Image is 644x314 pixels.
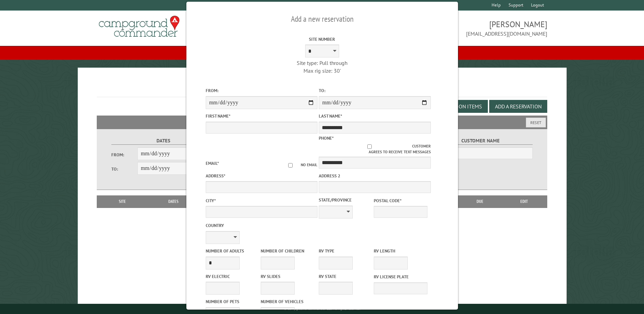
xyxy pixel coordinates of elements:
[111,137,215,145] label: Dates
[260,248,314,254] label: Number of Children
[501,195,547,208] th: Edit
[284,307,361,311] small: © Campground Commander LLC. All rights reserved.
[374,248,427,254] label: RV Length
[205,298,259,305] label: Number of Pets
[260,273,314,280] label: RV Slides
[266,36,378,42] label: Site Number
[205,87,317,94] label: From:
[319,113,430,119] label: Last Name
[111,152,137,158] label: From:
[319,248,372,254] label: RV Type
[111,166,137,172] label: To:
[319,87,430,94] label: To:
[280,163,301,168] input: No email
[526,118,546,127] button: Reset
[319,135,334,141] label: Phone
[205,273,259,280] label: RV Electric
[97,116,547,128] h2: Filters
[266,67,378,74] div: Max rig size: 30'
[319,173,430,179] label: Address 2
[280,162,317,168] label: No email
[145,195,203,208] th: Dates
[266,59,378,67] div: Site type: Pull through
[459,195,501,208] th: Due
[205,173,317,179] label: Address
[205,197,317,204] label: City
[489,100,547,113] button: Add a Reservation
[327,144,412,149] input: Customer agrees to receive text messages
[205,113,317,119] label: First Name
[97,78,547,97] h1: Reservations
[97,13,182,40] img: Campground Commander
[319,143,430,155] label: Customer agrees to receive text messages
[429,100,488,113] button: Edit Add-on Items
[374,197,427,204] label: Postal Code
[205,248,259,254] label: Number of Adults
[205,222,317,229] label: Country
[429,137,532,145] label: Customer Name
[319,197,372,203] label: State/Province
[260,298,314,305] label: Number of Vehicles
[205,13,438,25] h2: Add a new reservation
[100,195,144,208] th: Site
[374,274,427,280] label: RV License Plate
[205,160,219,166] label: Email
[319,273,372,280] label: RV State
